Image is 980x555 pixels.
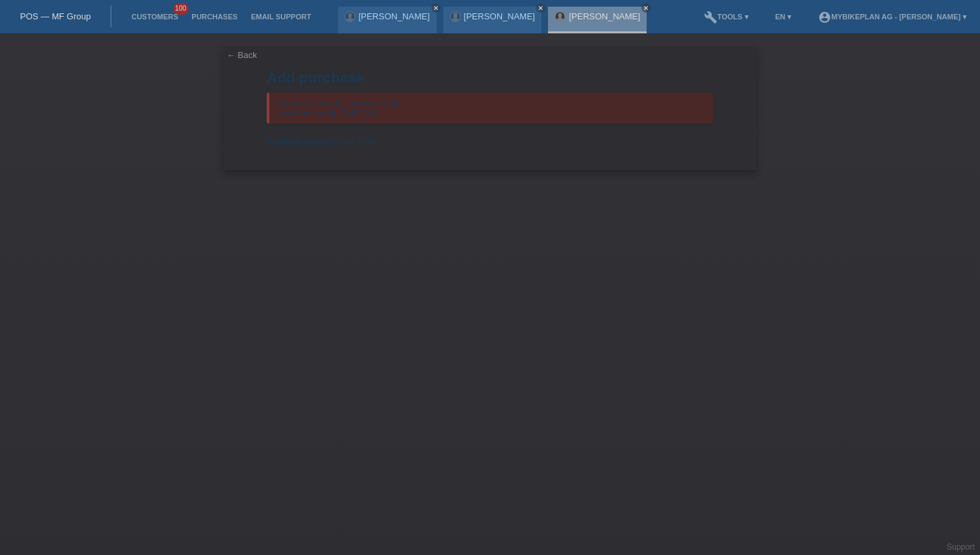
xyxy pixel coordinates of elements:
span: 100 [173,3,189,15]
a: Purchases [185,13,244,21]
a: Support [947,542,975,552]
a: account_circleMybikeplan AG - [PERSON_NAME] ▾ [811,13,973,21]
a: close [431,3,441,13]
i: close [433,5,439,11]
a: [PERSON_NAME] [569,11,640,21]
div: Amount exceeds customer limit. Available credit: CHF 0.00 [267,93,713,123]
a: POS — MF Group [20,11,91,21]
i: account_circle [818,11,831,24]
a: [PERSON_NAME] [464,11,535,21]
a: Customers [125,13,185,21]
i: close [643,5,649,11]
a: buildTools ▾ [697,13,755,21]
i: build [704,11,717,24]
span: CHF 0.00 [338,137,375,147]
a: close [641,3,651,13]
a: ← Back [227,50,257,60]
h1: Add purchase [267,69,713,86]
a: [PERSON_NAME] [359,11,430,21]
a: EN ▾ [769,13,798,21]
i: close [537,5,544,11]
a: close [536,3,545,13]
a: Email Support [244,13,317,21]
span: Available amount: [267,137,335,147]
